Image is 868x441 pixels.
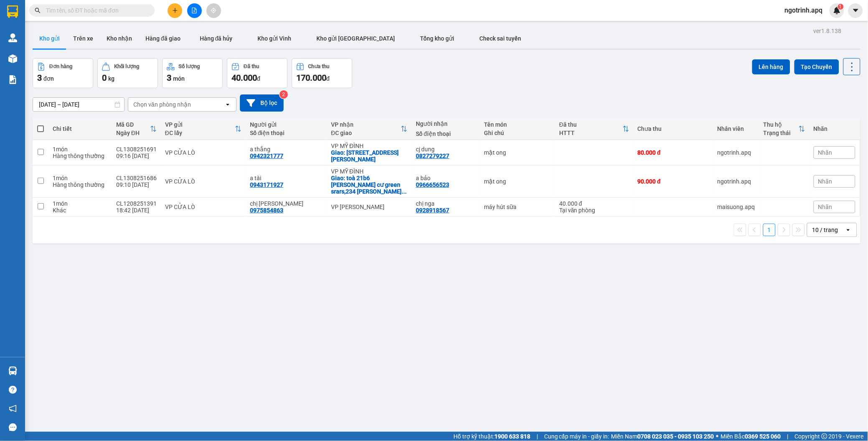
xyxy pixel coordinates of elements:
[211,8,216,13] span: aim
[296,73,326,83] span: 170.000
[718,125,755,132] div: Nhân viên
[33,28,66,48] button: Kho gửi
[416,146,476,153] div: cj dung
[8,367,17,375] img: warehouse-icon
[46,6,145,15] input: Tìm tên, số ĐT hoặc mã đơn
[833,7,841,14] img: icon-new-feature
[179,64,200,69] div: Số lượng
[116,200,157,207] div: CL1208251391
[35,8,41,13] span: search
[53,153,108,159] div: Hàng thông thường
[721,432,781,441] span: Miền Bắc
[168,3,182,18] button: plus
[112,118,161,140] th: Toggle SortBy
[494,433,530,440] strong: 1900 633 818
[327,118,412,140] th: Toggle SortBy
[9,405,17,413] span: notification
[416,200,476,207] div: chị nga
[102,73,107,83] span: 0
[165,149,242,156] div: VP CỬA LÒ
[29,7,89,34] strong: CHUYỂN PHÁT NHANH AN PHÚ QUÝ
[845,227,852,233] svg: open
[839,4,842,10] span: 1
[537,432,538,441] span: |
[484,204,551,210] div: máy hút sữa
[116,207,157,214] div: 18:42 [DATE]
[139,28,187,48] button: Hàng đã giao
[559,121,622,128] div: Đã thu
[9,386,17,394] span: question-circle
[331,149,407,163] div: Giao: 74, trung kính,cầu giấy ,hà nội
[165,178,242,185] div: VP CỬA LÒ
[250,146,323,153] div: a thắng
[544,432,609,441] span: Cung cấp máy in - giấy in:
[97,58,158,88] button: Khối lượng0kg
[638,433,714,440] strong: 0708 023 035 - 0935 103 250
[165,204,242,210] div: VP CỬA LÒ
[638,149,709,156] div: 80.000 đ
[838,4,844,10] sup: 1
[133,100,191,109] div: Chọn văn phòng nhận
[187,3,202,18] button: file-add
[172,8,178,13] span: plus
[818,204,832,210] span: Nhãn
[331,130,401,136] div: ĐC giao
[764,130,799,136] div: Trạng thái
[814,26,842,36] div: ver 1.8.138
[848,3,863,18] button: caret-down
[718,178,755,185] div: ngotrinh.apq
[191,8,197,13] span: file-add
[763,224,776,236] button: 1
[638,125,709,132] div: Chưa thu
[818,178,832,185] span: Nhãn
[116,121,150,128] div: Mã GD
[250,207,283,214] div: 0975854863
[250,121,323,128] div: Người gửi
[453,432,530,441] span: Hỗ trợ kỹ thuật:
[53,175,108,181] div: 1 món
[257,75,260,82] span: đ
[759,118,809,140] th: Toggle SortBy
[8,75,17,84] img: solution-icon
[232,73,257,83] span: 40.000
[224,101,231,108] svg: open
[416,120,476,127] div: Người nhận
[53,200,108,207] div: 1 món
[484,130,551,136] div: Ghi chú
[416,207,449,214] div: 0928918567
[484,149,551,156] div: mật ong
[116,130,150,136] div: Ngày ĐH
[33,58,93,88] button: Đơn hàng3đơn
[108,75,115,82] span: kg
[100,28,139,48] button: Kho nhận
[43,75,54,82] span: đơn
[716,435,719,438] span: ⚪️
[822,433,827,439] span: copyright
[484,121,551,128] div: Tên món
[165,130,235,136] div: ĐC lấy
[206,3,221,18] button: aim
[250,175,323,181] div: a tài
[227,58,288,88] button: Đã thu40.000đ
[484,178,551,185] div: mật ong
[53,146,108,153] div: 1 món
[26,36,93,57] span: [GEOGRAPHIC_DATA], [GEOGRAPHIC_DATA] ↔ [GEOGRAPHIC_DATA]
[66,28,100,48] button: Trên xe
[9,423,17,431] span: message
[162,58,223,88] button: Số lượng3món
[167,73,171,83] span: 3
[200,35,233,42] span: Hàng đã hủy
[114,64,140,69] div: Khối lượng
[5,34,24,75] img: logo
[638,178,709,185] div: 90.000 đ
[852,7,860,14] span: caret-down
[49,64,72,69] div: Đơn hàng
[53,207,108,214] div: Khác
[559,200,629,207] div: 40.000 đ
[7,5,18,18] img: logo-vxr
[326,75,330,82] span: đ
[331,204,407,210] div: VP [PERSON_NAME]
[161,118,246,140] th: Toggle SortBy
[250,130,323,136] div: Số điện thoại
[555,118,633,140] th: Toggle SortBy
